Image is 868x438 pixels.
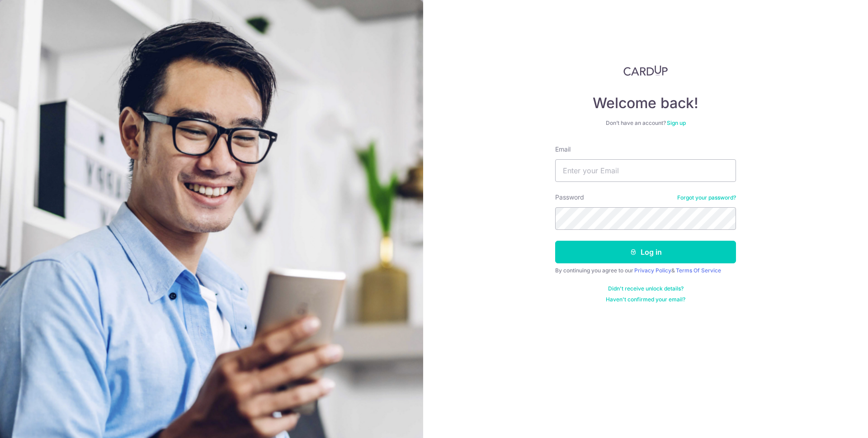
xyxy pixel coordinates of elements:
a: Terms Of Service [676,267,721,274]
label: Password [555,193,584,202]
label: Email [555,145,571,154]
input: Enter your Email [555,159,736,182]
a: Didn't receive unlock details? [608,285,684,292]
div: By continuing you agree to our & [555,267,736,274]
a: Privacy Policy [634,267,671,274]
img: CardUp Logo [623,65,668,76]
a: Forgot your password? [677,194,736,201]
button: Log in [555,241,736,263]
div: Don’t have an account? [555,119,736,127]
a: Sign up [667,119,686,126]
h4: Welcome back! [555,94,736,112]
a: Haven't confirmed your email? [606,296,685,303]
